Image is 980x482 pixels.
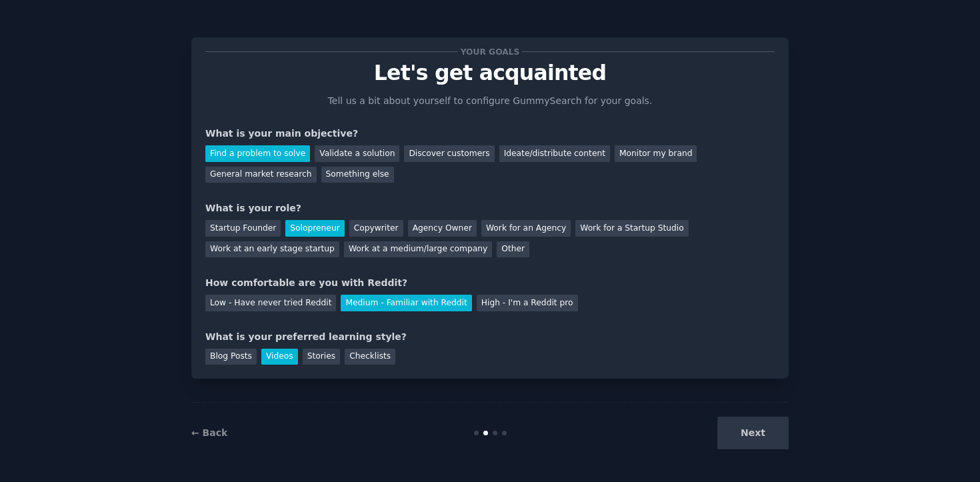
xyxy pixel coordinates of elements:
div: How comfortable are you with Reddit? [205,276,775,290]
div: What is your main objective? [205,127,775,141]
div: High - I'm a Reddit pro [477,295,578,311]
span: Your goals [458,45,522,59]
p: Tell us a bit about yourself to configure GummySearch for your goals. [322,94,658,108]
div: Ideate/distribute content [499,145,610,162]
a: ← Back [191,427,227,438]
div: Work at a medium/large company [344,241,492,258]
div: Work at an early stage startup [205,241,339,258]
div: Blog Posts [205,349,257,365]
div: Checklists [345,349,395,365]
div: Work for a Startup Studio [575,220,688,237]
div: Agency Owner [408,220,477,237]
div: What is your role? [205,201,775,215]
div: Solopreneur [285,220,344,237]
div: Videos [261,349,298,365]
p: Let's get acquainted [205,61,775,85]
div: Low - Have never tried Reddit [205,295,336,311]
div: Find a problem to solve [205,145,310,162]
div: Startup Founder [205,220,281,237]
div: Work for an Agency [481,220,571,237]
div: Copywriter [349,220,403,237]
div: Validate a solution [315,145,399,162]
div: Discover customers [404,145,494,162]
div: Something else [321,167,394,183]
div: Stories [303,349,340,365]
div: Monitor my brand [615,145,697,162]
div: Other [497,241,529,258]
div: What is your preferred learning style? [205,330,775,344]
div: General market research [205,167,317,183]
div: Medium - Familiar with Reddit [341,295,471,311]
